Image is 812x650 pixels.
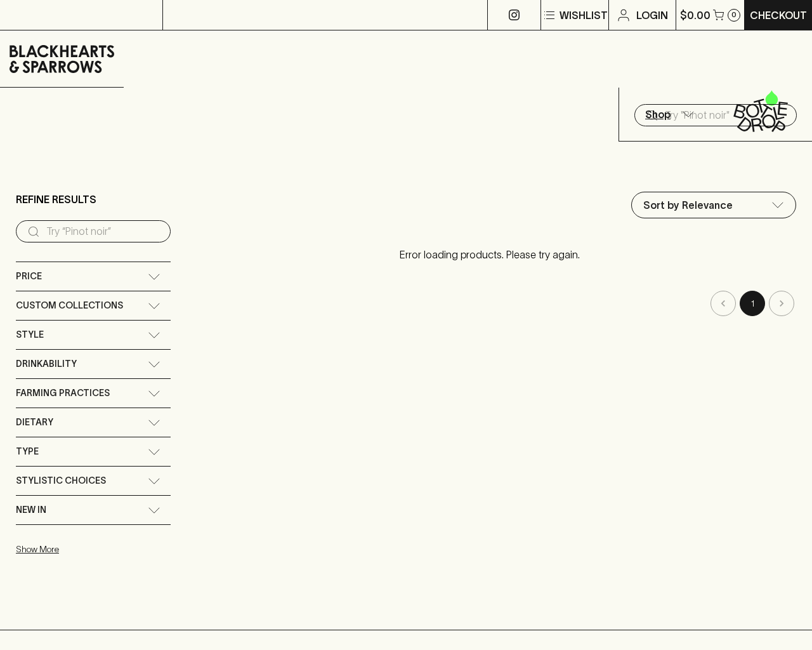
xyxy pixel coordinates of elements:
[750,8,807,23] p: Checkout
[16,496,171,524] div: New In
[183,234,796,275] p: Error loading products. Please try again.
[560,8,608,23] p: Wishlist
[46,222,160,242] input: Try “Pinot noir”
[16,269,42,284] span: Price
[16,473,106,489] span: Stylistic Choices
[16,408,171,437] div: Dietary
[183,291,796,316] nav: pagination navigation
[16,327,44,343] span: Style
[619,88,716,141] button: Shop
[680,8,710,23] p: $0.00
[16,467,171,495] div: Stylistic Choices
[665,105,787,126] input: Try "Pinot noir"
[16,385,110,401] span: Farming Practices
[16,321,171,349] div: Style
[16,356,77,372] span: Drinkability
[16,350,171,378] div: Drinkability
[16,291,171,320] div: Custom Collections
[643,197,733,213] p: Sort by Relevance
[16,502,46,518] span: New In
[163,8,174,23] p: ⠀
[16,444,39,460] span: Type
[16,379,171,408] div: Farming Practices
[636,8,668,23] p: Login
[16,262,171,291] div: Price
[740,291,765,316] button: page 1
[16,192,96,207] p: Refine Results
[16,298,123,314] span: Custom Collections
[16,536,182,562] button: Show More
[731,11,737,18] p: 0
[632,192,796,218] div: Sort by Relevance
[16,415,53,430] span: Dietary
[16,437,171,466] div: Type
